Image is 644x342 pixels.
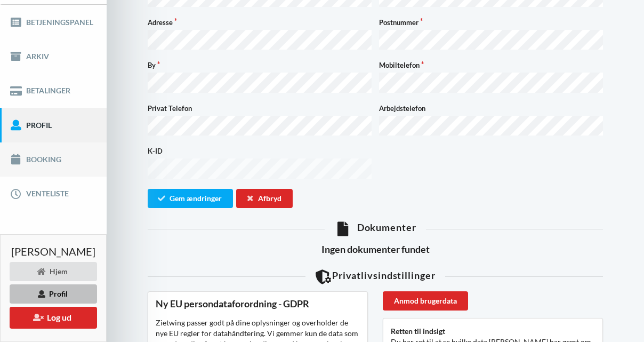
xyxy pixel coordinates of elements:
[379,17,603,28] label: Postnummer
[156,298,360,310] div: Ny EU persondataforordning - GDPR
[10,262,97,281] div: Hjem
[383,291,468,311] div: Anmod brugerdata
[148,103,372,114] label: Privat Telefon
[148,146,372,156] label: K-ID
[148,60,372,70] label: By
[148,17,372,28] label: Adresse
[148,221,603,236] div: Dokumenter
[10,284,97,304] div: Profil
[11,246,95,257] span: [PERSON_NAME]
[391,327,445,336] b: Retten til indsigt
[148,269,603,284] div: Privatlivsindstillinger
[148,189,233,208] button: Gem ændringer
[236,189,293,208] div: Afbryd
[148,243,603,256] h3: Ingen dokumenter fundet
[379,60,603,70] label: Mobiltelefon
[10,307,97,329] button: Log ud
[379,103,603,114] label: Arbejdstelefon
